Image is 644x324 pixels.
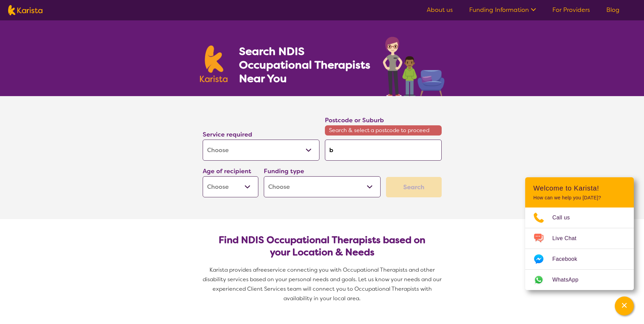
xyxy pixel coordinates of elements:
[427,6,453,14] a: About us
[383,37,444,96] img: occupational-therapy
[209,266,256,273] span: Karista provides a
[552,254,585,264] span: Facebook
[552,213,578,223] span: Call us
[615,296,634,316] button: Channel Menu
[552,233,585,244] span: Live Chat
[264,167,304,175] label: Funding type
[469,6,536,14] a: Funding Information
[203,266,443,302] span: service connecting you with Occupational Therapists and other disability services based on your p...
[208,234,436,258] h2: Find NDIS Occupational Therapists based on your Location & Needs
[552,275,587,285] span: WhatsApp
[525,270,634,290] a: Web link opens in a new tab.
[325,116,384,124] label: Postcode or Suburb
[203,130,252,139] label: Service required
[200,46,228,82] img: Karista logo
[533,184,626,192] h2: Welcome to Karista!
[203,167,251,175] label: Age of recipient
[256,266,267,273] span: free
[533,195,626,201] p: How can we help you [DATE]?
[525,177,634,290] div: Channel Menu
[552,6,590,14] a: For Providers
[525,208,634,290] ul: Choose channel
[606,6,620,14] a: Blog
[325,140,442,161] input: Type
[239,44,371,85] h1: Search NDIS Occupational Therapists Near You
[8,5,42,15] img: Karista logo
[325,125,442,136] span: Search & select a postcode to proceed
